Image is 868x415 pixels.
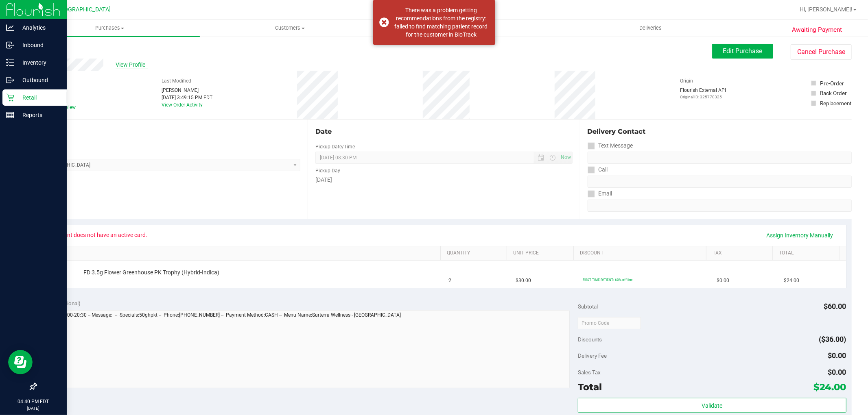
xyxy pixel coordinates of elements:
[14,110,63,120] p: Reports
[680,87,726,100] div: Flourish External API
[628,24,673,32] span: Deliveries
[55,6,111,13] span: [GEOGRAPHIC_DATA]
[578,369,601,376] span: Sales Tax
[315,176,572,184] div: [DATE]
[4,398,63,405] p: 04:40 PM EDT
[394,6,489,39] div: There was a problem getting recommendations from the registry: failed to find matching patient re...
[14,23,63,33] p: Analytics
[578,303,598,310] span: Subtotal
[779,250,836,256] a: Total
[20,20,200,37] a: Purchases
[820,79,844,87] div: Pre-Order
[820,89,847,97] div: Back Order
[580,250,703,256] a: Discount
[14,40,63,50] p: Inbound
[14,58,63,67] p: Inventory
[315,167,340,174] label: Pickup Day
[162,94,212,101] div: [DATE] 3:49:15 PM EDT
[792,25,842,35] span: Awaiting Payment
[447,250,504,256] a: Quantity
[315,143,355,150] label: Pickup Date/Time
[828,368,846,376] span: $0.00
[6,59,14,67] inline-svg: Inventory
[680,94,726,100] p: Original ID: 325770325
[83,269,219,276] span: FD 3.5g Flower Greenhouse PK Trophy (Hybrid-Indica)
[784,277,799,285] span: $24.00
[449,277,452,285] span: 2
[820,99,851,107] div: Replacement
[588,164,608,176] label: Call
[14,75,63,85] p: Outbound
[162,87,212,94] div: [PERSON_NAME]
[36,127,300,137] div: Location
[6,111,14,119] inline-svg: Reports
[6,93,14,102] inline-svg: Retail
[6,41,14,49] inline-svg: Inbound
[578,398,846,413] button: Validate
[791,44,852,60] button: Cancel Purchase
[702,402,722,409] span: Validate
[723,47,763,55] span: Edit Purchase
[761,228,839,242] a: Assign Inventory Manually
[4,405,63,411] p: [DATE]
[20,24,200,32] span: Purchases
[560,20,741,37] a: Deliveries
[200,24,380,32] span: Customers
[717,277,729,285] span: $0.00
[315,127,572,137] div: Date
[8,350,33,374] iframe: Resource center
[819,335,846,343] span: ($36.00)
[824,302,846,311] span: $60.00
[712,44,773,59] button: Edit Purchase
[588,140,633,152] label: Text Message
[578,332,602,347] span: Discounts
[588,152,852,164] input: Format: (999) 999-9999
[800,6,853,13] span: Hi, [PERSON_NAME]!
[514,250,571,256] a: Unit Price
[588,176,852,188] input: Format: (999) 999-9999
[588,188,612,200] label: Email
[49,228,153,241] span: Patient does not have an active card.
[578,317,641,329] input: Promo Code
[116,61,148,69] span: View Profile
[583,278,632,282] span: FIRST TIME PATIENT: 60% off line
[14,93,63,102] p: Retail
[6,24,14,32] inline-svg: Analytics
[578,352,607,359] span: Delivery Fee
[48,250,437,256] a: SKU
[588,127,852,137] div: Delivery Contact
[162,77,191,85] label: Last Modified
[516,277,531,285] span: $30.00
[713,250,770,256] a: Tax
[680,77,693,85] label: Origin
[162,102,203,108] a: View Order Activity
[814,381,846,393] span: $24.00
[6,76,14,84] inline-svg: Outbound
[578,381,602,393] span: Total
[200,20,380,37] a: Customers
[828,351,846,360] span: $0.00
